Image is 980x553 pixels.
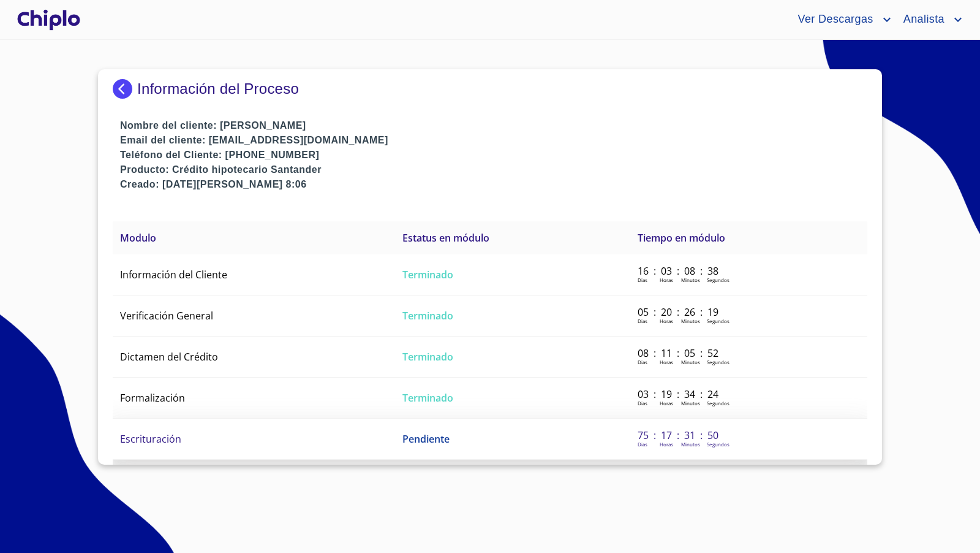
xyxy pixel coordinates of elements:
span: Dictamen del Crédito [120,350,218,364]
p: Horas [660,400,673,406]
p: Dias [638,400,647,406]
p: Horas [660,359,673,365]
p: Minutos [681,276,700,283]
img: Docupass spot blue [113,79,137,99]
span: Terminado [402,309,453,322]
p: Información del Proceso [137,80,299,97]
p: Email del cliente: [EMAIL_ADDRESS][DOMAIN_NAME] [120,133,867,148]
p: Horas [660,318,673,324]
span: Pendiente [402,432,450,446]
p: Producto: Crédito hipotecario Santander [120,162,867,177]
p: Horas [660,276,673,283]
p: Dias [638,441,647,448]
p: Dias [638,318,647,324]
p: Nombre del cliente: [PERSON_NAME] [120,118,867,133]
span: Terminado [402,268,453,281]
p: Segundos [707,318,729,324]
p: Segundos [707,276,729,283]
span: Verificación General [120,309,213,322]
p: 75 : 17 : 31 : 50 [638,429,720,442]
p: Minutos [681,441,700,448]
p: Segundos [707,400,729,406]
p: Creado: [DATE][PERSON_NAME] 8:06 [120,177,867,192]
span: Terminado [402,350,453,364]
p: Dias [638,359,647,365]
span: Tiempo en módulo [638,231,725,245]
span: Información del Cliente [120,268,227,281]
span: Estatus en módulo [402,231,489,245]
button: account of current user [788,10,894,29]
p: 08 : 11 : 05 : 52 [638,346,720,360]
div: Información del Proceso [113,79,867,99]
button: account of current user [894,10,965,29]
p: Minutos [681,318,700,324]
span: Formalización [120,391,185,405]
span: Analista [894,10,951,29]
p: 05 : 20 : 26 : 19 [638,305,720,319]
p: Minutos [681,359,700,365]
span: Ver Descargas [788,10,879,29]
p: 03 : 19 : 34 : 24 [638,387,720,401]
p: Segundos [707,441,729,448]
p: Minutos [681,400,700,406]
p: Teléfono del Cliente: [PHONE_NUMBER] [120,148,867,162]
p: Horas [660,441,673,448]
span: Escrituración [120,432,181,446]
p: Segundos [707,359,729,365]
p: 16 : 03 : 08 : 38 [638,264,720,278]
span: Terminado [402,391,453,405]
p: Dias [638,276,647,283]
span: Modulo [120,231,156,245]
